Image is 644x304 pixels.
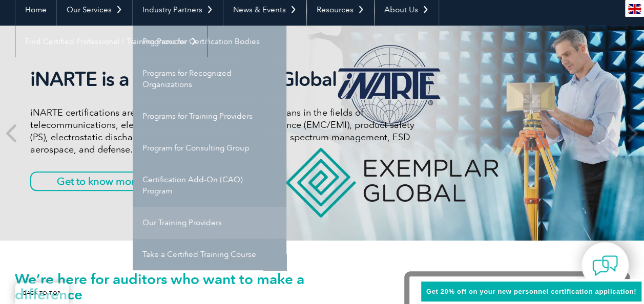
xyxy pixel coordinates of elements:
[15,283,69,304] a: BACK TO TOP
[133,164,286,207] a: Certification Add-On (CAO) Program
[30,106,414,156] p: iNARTE certifications are for qualified engineers and technicians in the fields of telecommunicat...
[133,207,286,238] a: Our Training Providers
[15,271,373,302] h1: We’re here for auditors who want to make a difference
[133,132,286,164] a: Program for Consulting Group
[30,171,235,191] a: Get to know more about iNARTE
[133,238,286,270] a: Take a Certified Training Course
[628,4,641,14] img: en
[133,57,286,100] a: Programs for Recognized Organizations
[592,253,618,278] img: contact-chat.png
[133,100,286,132] a: Programs for Training Providers
[133,26,286,57] a: Programs for Certification Bodies
[30,68,414,91] h2: iNARTE is a Part of Exemplar Global
[15,26,207,57] a: Find Certified Professional / Training Provider
[426,288,636,295] span: Get 20% off on your new personnel certification application!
